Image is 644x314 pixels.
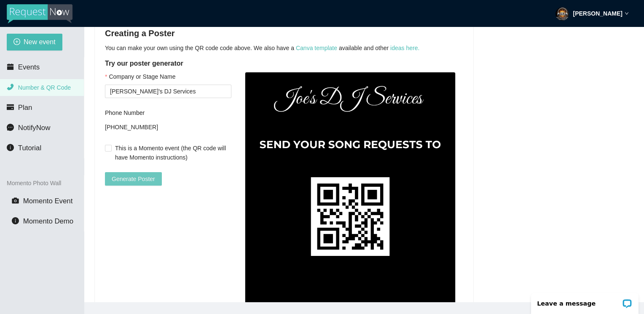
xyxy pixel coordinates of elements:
div: [PHONE_NUMBER] [105,121,231,133]
iframe: LiveChat chat widget [526,287,644,314]
h5: Try our poster generator [105,59,463,69]
span: down [625,11,629,16]
span: plus-circle [13,38,20,46]
span: credit-card [7,104,14,111]
strong: [PERSON_NAME] [573,10,623,17]
span: info-circle [7,144,14,151]
label: Company or Stage Name [105,72,175,81]
a: Canva template [296,45,337,51]
span: info-circle [12,217,19,224]
span: Events [18,63,40,71]
img: RequestNow [7,4,72,24]
img: ACg8ocKq_Xzh4_OjhWIwBTo_idB1s5TS_HEh__UBm4BiZ7je7DZmRWU=s96-c [555,7,569,21]
a: ideas here. [390,45,419,51]
span: Number & QR Code [18,84,71,91]
span: New event [24,37,56,47]
h4: Creating a Poster [105,27,463,39]
p: You can make your own using the QR code code above. We also have a available and other [105,43,463,53]
span: Plan [18,104,32,112]
span: Momento Event [23,197,73,205]
span: NotifyNow [18,124,50,132]
span: camera [12,197,19,204]
span: calendar [7,63,14,70]
button: plus-circleNew event [7,34,62,51]
input: Company or Stage Name [105,85,231,98]
span: This is a Momento event (the QR code will have Momento instructions) [112,144,231,162]
span: phone [7,83,14,90]
span: Generate Poster [112,174,155,184]
span: Tutorial [18,144,41,152]
span: message [7,124,14,131]
button: Generate Poster [105,172,162,186]
div: Phone Number [105,108,231,117]
span: Momento Demo [23,217,73,225]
